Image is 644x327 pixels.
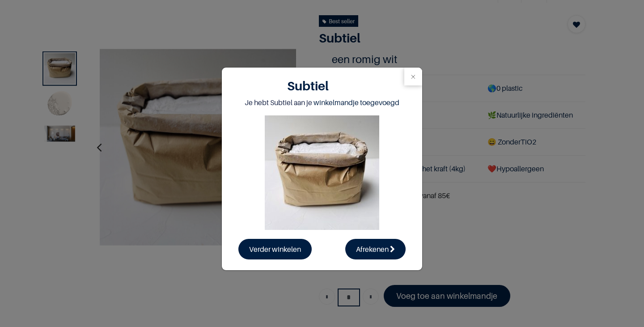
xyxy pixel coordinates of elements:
spant: Subtiel [270,98,292,107]
span: Je hebt [245,98,269,107]
span: Afrekenen [356,245,389,254]
h1: Subtiel [229,78,387,93]
button: Close [404,68,422,85]
a: winkelmandje toegevoegd [314,97,399,109]
span: Verder winkelen [249,245,301,254]
span: aan je [294,98,312,107]
a: Afrekenen [345,239,406,259]
img: Product image [265,115,379,230]
a: Verder winkelen [238,239,312,259]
